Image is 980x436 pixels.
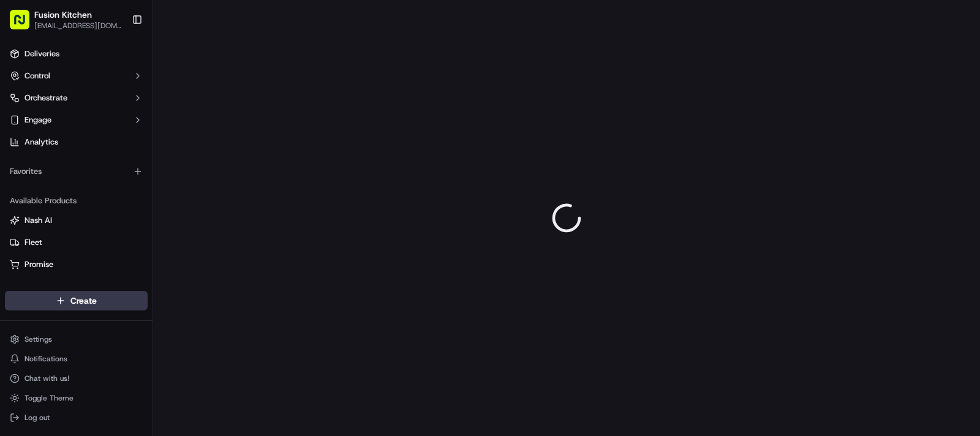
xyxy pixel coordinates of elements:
[5,44,148,64] a: Deliveries
[5,331,148,348] button: Settings
[5,132,148,152] a: Analytics
[5,211,148,230] button: Nash AI
[70,295,97,307] span: Create
[5,110,148,130] button: Engage
[24,334,52,344] span: Settings
[24,393,73,403] span: Toggle Theme
[24,237,42,248] span: Fleet
[5,66,148,86] button: Control
[5,370,148,387] button: Chat with us!
[10,215,143,226] a: Nash AI
[5,191,148,211] div: Available Products
[5,350,148,367] button: Notifications
[10,237,143,248] a: Fleet
[24,354,67,364] span: Notifications
[5,255,148,274] button: Promise
[24,137,58,148] span: Analytics
[5,389,148,407] button: Toggle Theme
[24,92,67,103] span: Orchestrate
[5,88,148,108] button: Orchestrate
[5,409,148,426] button: Log out
[24,70,50,81] span: Control
[5,5,127,34] button: Fusion Kitchen[EMAIL_ADDRESS][DOMAIN_NAME]
[10,259,143,270] a: Promise
[5,162,148,181] div: Favorites
[24,215,52,226] span: Nash AI
[34,21,122,31] button: [EMAIL_ADDRESS][DOMAIN_NAME]
[24,259,53,270] span: Promise
[5,233,148,252] button: Fleet
[24,115,51,126] span: Engage
[34,9,92,21] button: Fusion Kitchen
[24,413,50,423] span: Log out
[5,291,148,310] button: Create
[24,374,69,383] span: Chat with us!
[24,48,59,59] span: Deliveries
